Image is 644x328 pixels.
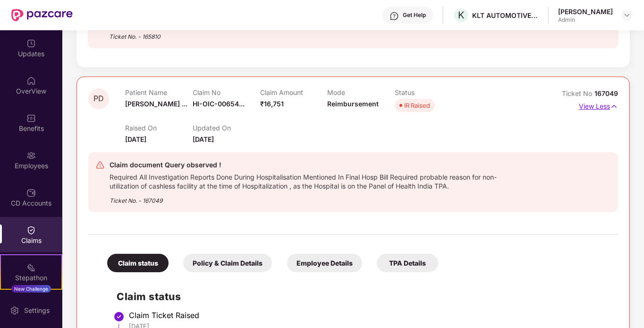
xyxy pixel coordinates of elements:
img: svg+xml;base64,PHN2ZyBpZD0iRW1wbG95ZWVzIiB4bWxucz0iaHR0cDovL3d3dy53My5vcmcvMjAwMC9zdmciIHdpZHRoPS... [26,151,36,160]
span: 167049 [594,89,618,97]
img: svg+xml;base64,PHN2ZyBpZD0iRHJvcGRvd24tMzJ4MzIiIHhtbG5zPSJodHRwOi8vd3d3LnczLm9yZy8yMDAwL3N2ZyIgd2... [623,11,631,19]
img: svg+xml;base64,PHN2ZyBpZD0iVXBkYXRlZCIgeG1sbnM9Imh0dHA6Ly93d3cudzMub3JnLzIwMDAvc3ZnIiB3aWR0aD0iMj... [26,39,36,48]
span: PD [93,95,104,103]
img: svg+xml;base64,PHN2ZyB4bWxucz0iaHR0cDovL3d3dy53My5vcmcvMjAwMC9zdmciIHdpZHRoPSIyNCIgaGVpZ2h0PSIyNC... [95,160,105,170]
div: Ticket No. - 167049 [110,190,525,205]
img: New Pazcare Logo [11,9,73,21]
h2: Claim status [117,289,609,304]
img: svg+xml;base64,PHN2ZyB4bWxucz0iaHR0cDovL3d3dy53My5vcmcvMjAwMC9zdmciIHdpZHRoPSIyMSIgaGVpZ2h0PSIyMC... [26,263,36,272]
img: svg+xml;base64,PHN2ZyBpZD0iQ2xhaW0iIHhtbG5zPSJodHRwOi8vd3d3LnczLm9yZy8yMDAwL3N2ZyIgd2lkdGg9IjIwIi... [26,225,36,235]
span: [DATE] [193,135,214,143]
p: Mode [327,88,395,96]
p: Patient Name [125,88,193,96]
img: svg+xml;base64,PHN2ZyB4bWxucz0iaHR0cDovL3d3dy53My5vcmcvMjAwMC9zdmciIHdpZHRoPSIxNyIgaGVpZ2h0PSIxNy... [610,101,618,112]
div: Employee Details [287,254,362,272]
div: Stepathon [1,273,61,283]
p: Status [395,88,462,96]
div: Admin [558,16,613,24]
p: Claim No [193,88,260,96]
p: Claim Amount [260,88,328,96]
span: K [458,9,464,21]
div: Settings [21,306,52,315]
p: View Less [579,99,618,112]
div: Required All Investigation Reports Done During Hospitalisation Mentioned In Final Hosp Bill Requi... [110,171,525,190]
div: [PERSON_NAME] [558,7,613,16]
div: IR Raised [404,101,430,110]
span: Ticket No [562,89,594,97]
img: svg+xml;base64,PHN2ZyBpZD0iU2V0dGluZy0yMHgyMCIgeG1sbnM9Imh0dHA6Ly93d3cudzMub3JnLzIwMDAvc3ZnIiB3aW... [10,306,19,315]
div: Claim Ticket Raised [129,311,609,320]
div: KLT AUTOMOTIVE AND TUBULAR PRODUCTS LTD [472,11,538,20]
div: Policy & Claim Details [183,254,272,272]
img: svg+xml;base64,PHN2ZyBpZD0iQ0RfQWNjb3VudHMiIGRhdGEtbmFtZT0iQ0QgQWNjb3VudHMiIHhtbG5zPSJodHRwOi8vd3... [26,188,36,198]
div: Claim status [107,254,169,272]
div: New Challenge [11,285,51,293]
img: svg+xml;base64,PHN2ZyBpZD0iU3RlcC1Eb25lLTMyeDMyIiB4bWxucz0iaHR0cDovL3d3dy53My5vcmcvMjAwMC9zdmciIH... [113,311,125,322]
img: svg+xml;base64,PHN2ZyBpZD0iSG9tZSIgeG1sbnM9Imh0dHA6Ly93d3cudzMub3JnLzIwMDAvc3ZnIiB3aWR0aD0iMjAiIG... [26,76,36,86]
p: Updated On [193,124,260,132]
div: Get Help [403,11,426,19]
div: Claim document Query observed ! [110,159,525,171]
div: TPA Details [377,254,438,272]
span: [PERSON_NAME] ... [125,100,187,108]
span: HI-OIC-00654... [193,100,245,108]
p: Raised On [125,124,193,132]
span: ₹16,751 [260,100,284,108]
img: svg+xml;base64,PHN2ZyBpZD0iQmVuZWZpdHMiIHhtbG5zPSJodHRwOi8vd3d3LnczLm9yZy8yMDAwL3N2ZyIgd2lkdGg9Ij... [26,113,36,123]
span: [DATE] [125,135,146,143]
span: Reimbursement [327,100,379,108]
img: svg+xml;base64,PHN2ZyBpZD0iSGVscC0zMngzMiIgeG1sbnM9Imh0dHA6Ly93d3cudzMub3JnLzIwMDAvc3ZnIiB3aWR0aD... [390,11,399,21]
div: Ticket No. - 165810 [109,26,465,41]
